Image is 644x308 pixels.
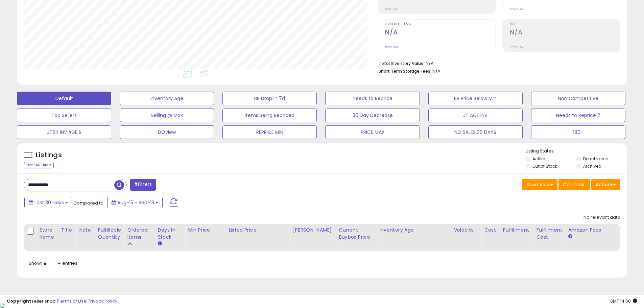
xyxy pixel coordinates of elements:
div: Current Buybox Price [339,227,374,241]
button: Columns [558,179,590,190]
button: NO SALES 30 DAYS [428,125,523,139]
small: Prev: N/A [510,45,523,49]
div: seller snap | | [7,298,117,305]
div: No relevant data [583,214,620,221]
div: Inventory Age [379,227,448,234]
button: Non Competitive [531,92,625,105]
button: Aug-15 - Sep-13 [107,197,163,208]
small: Amazon Fees. [568,234,572,240]
label: Active [532,156,545,162]
span: ROI [510,23,620,26]
button: Top Sellers [17,109,111,122]
button: Last 30 Days [24,197,72,208]
label: Archived [583,163,601,169]
div: Note [79,227,92,234]
div: Amazon Fees [568,227,626,234]
button: 180+ [531,125,625,139]
button: JT AGE INV [428,109,523,122]
small: Days In Stock. [158,241,162,247]
strong: Copyright [7,298,31,304]
button: Save View [522,179,557,190]
button: Needs to Reprice [325,92,420,105]
div: Listed Price [229,227,287,234]
div: Fulfillment [503,227,530,234]
span: Show: entries [29,260,77,266]
small: Prev: N/A [385,45,398,49]
span: Last 30 Days [34,199,64,206]
button: BB Price Below Min [428,92,523,105]
div: Clear All Filters [24,162,54,168]
div: [PERSON_NAME] [293,227,333,234]
button: JT24 INV AGE S [17,125,111,139]
button: Needs to Reprice 2 [531,109,625,122]
span: Aug-15 - Sep-13 [117,199,154,206]
div: Min Price [188,227,223,234]
span: Columns [563,181,584,188]
div: Fulfillment Cost [536,227,562,241]
button: Selling @ Max [120,109,214,122]
button: Inventory Age [120,92,214,105]
span: N/A [432,68,440,74]
button: 30 Day Decrease [325,109,420,122]
button: Actions [591,179,620,190]
button: Items Being Repriced [222,109,317,122]
h2: N/A [510,28,620,38]
button: DOview [120,125,214,139]
b: Total Inventory Value: [379,61,425,66]
div: Cost [484,227,497,234]
div: Store Name [39,227,55,241]
button: BB Drop in 7d [222,92,317,105]
h5: Listings [36,150,62,160]
label: Deactivated [583,156,609,162]
p: Listing States: [526,148,627,155]
small: Prev: N/A [385,7,398,11]
a: Privacy Policy [88,298,117,304]
span: Ordered Items [385,23,495,26]
div: Days In Stock [158,227,182,241]
div: Title [61,227,73,234]
a: Terms of Use [58,298,87,304]
span: Compared to: [73,200,104,206]
div: Velocity [454,227,478,234]
button: Default [17,92,111,105]
li: N/A [379,59,615,67]
h2: N/A [385,28,495,38]
span: 2025-10-14 14:50 GMT [610,298,637,304]
b: Short Term Storage Fees: [379,68,431,74]
div: Ordered Items [127,227,152,241]
button: PRICE MAX [325,125,420,139]
label: Out of Stock [532,163,557,169]
small: Prev: N/A [510,7,523,11]
button: REPRICE MIN [222,125,317,139]
button: Filters [130,179,156,191]
div: Fulfillable Quantity [98,227,121,241]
